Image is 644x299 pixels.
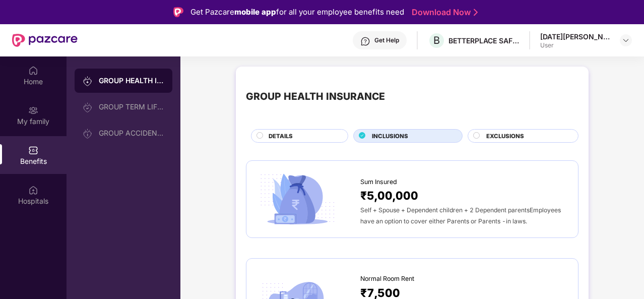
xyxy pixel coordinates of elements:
span: ₹5,00,000 [360,187,418,204]
span: EXCLUSIONS [486,132,524,141]
div: GROUP HEALTH INSURANCE [246,89,385,104]
div: Get Pazcare for all your employee benefits need [190,6,404,18]
img: Logo [173,7,183,17]
img: svg+xml;base64,PHN2ZyBpZD0iSG9zcGl0YWxzIiB4bWxucz0iaHR0cDovL3d3dy53My5vcmcvMjAwMC9zdmciIHdpZHRoPS... [28,185,38,195]
span: Normal Room Rent [360,274,414,284]
div: BETTERPLACE SAFETY SOLUTIONS PRIVATE LIMITED [448,36,519,45]
img: svg+xml;base64,PHN2ZyBpZD0iRHJvcGRvd24tMzJ4MzIiIHhtbG5zPSJodHRwOi8vd3d3LnczLm9yZy8yMDAwL3N2ZyIgd2... [622,36,630,44]
span: Self + Spouse + Dependent children + 2 Dependent parentsEmployees have an option to cover either ... [360,206,561,225]
img: svg+xml;base64,PHN2ZyBpZD0iSGVscC0zMngzMiIgeG1sbnM9Imh0dHA6Ly93d3cudzMub3JnLzIwMDAvc3ZnIiB3aWR0aD... [360,36,370,46]
strong: mobile app [234,7,276,17]
img: svg+xml;base64,PHN2ZyB3aWR0aD0iMjAiIGhlaWdodD0iMjAiIHZpZXdCb3g9IjAgMCAyMCAyMCIgZmlsbD0ibm9uZSIgeG... [83,129,93,139]
div: GROUP TERM LIFE INSURANCE [99,103,164,111]
img: icon [256,171,338,228]
span: DETAILS [269,132,293,141]
img: svg+xml;base64,PHN2ZyB3aWR0aD0iMjAiIGhlaWdodD0iMjAiIHZpZXdCb3g9IjAgMCAyMCAyMCIgZmlsbD0ibm9uZSIgeG... [28,105,38,115]
img: New Pazcare Logo [12,34,78,47]
img: svg+xml;base64,PHN2ZyB3aWR0aD0iMjAiIGhlaWdodD0iMjAiIHZpZXdCb3g9IjAgMCAyMCAyMCIgZmlsbD0ibm9uZSIgeG... [83,102,93,112]
img: Stroke [474,7,478,18]
span: B [433,34,440,46]
img: svg+xml;base64,PHN2ZyBpZD0iQmVuZWZpdHMiIHhtbG5zPSJodHRwOi8vd3d3LnczLm9yZy8yMDAwL3N2ZyIgd2lkdGg9Ij... [28,145,38,155]
div: GROUP ACCIDENTAL INSURANCE [99,129,164,137]
div: Get Help [374,36,399,44]
div: [DATE][PERSON_NAME] [540,32,611,41]
div: User [540,41,611,49]
span: Sum Insured [360,177,397,187]
span: INCLUSIONS [372,132,408,141]
img: svg+xml;base64,PHN2ZyB3aWR0aD0iMjAiIGhlaWdodD0iMjAiIHZpZXdCb3g9IjAgMCAyMCAyMCIgZmlsbD0ibm9uZSIgeG... [83,76,93,86]
a: Download Now [412,7,475,18]
div: GROUP HEALTH INSURANCE [99,76,164,86]
img: svg+xml;base64,PHN2ZyBpZD0iSG9tZSIgeG1sbnM9Imh0dHA6Ly93d3cudzMub3JnLzIwMDAvc3ZnIiB3aWR0aD0iMjAiIG... [28,66,38,76]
